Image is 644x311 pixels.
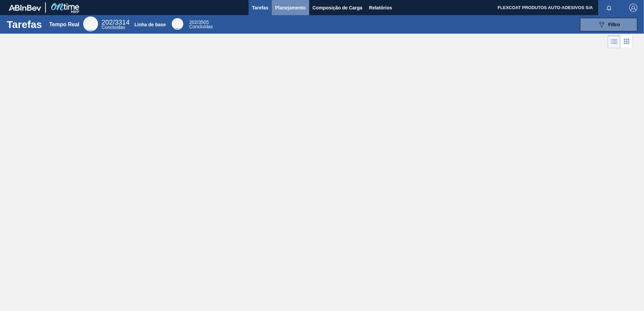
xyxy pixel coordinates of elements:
[608,22,620,27] span: Filtro
[580,18,637,31] button: Filtro
[7,21,42,28] h1: Tarefas
[189,20,209,25] span: /
[102,19,130,26] span: /
[313,4,362,12] span: Composição de Carga
[598,3,620,12] button: Notificações
[102,19,113,26] span: 202
[102,25,125,30] span: Concluídas
[608,35,620,48] div: Visão em Lista
[198,20,209,25] font: 3505
[620,35,633,48] div: Visão em Cards
[189,20,197,25] span: 202
[252,4,268,12] span: Tarefas
[102,20,130,30] div: Real Time
[9,5,41,11] img: TNhmsLtSVTkK8tSr43FrP2fwEKptu5GPRR3wAAAABJRU5ErkJggg==
[275,4,306,12] span: Planejamento
[369,4,392,12] span: Relatórios
[629,4,637,12] img: Logout
[189,24,213,29] span: Concluídas
[189,20,213,29] div: Base Line
[134,22,166,27] div: Linha de base
[49,22,79,28] div: Tempo Real
[172,18,183,30] div: Base Line
[115,19,130,26] font: 3314
[83,16,98,31] div: Real Time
